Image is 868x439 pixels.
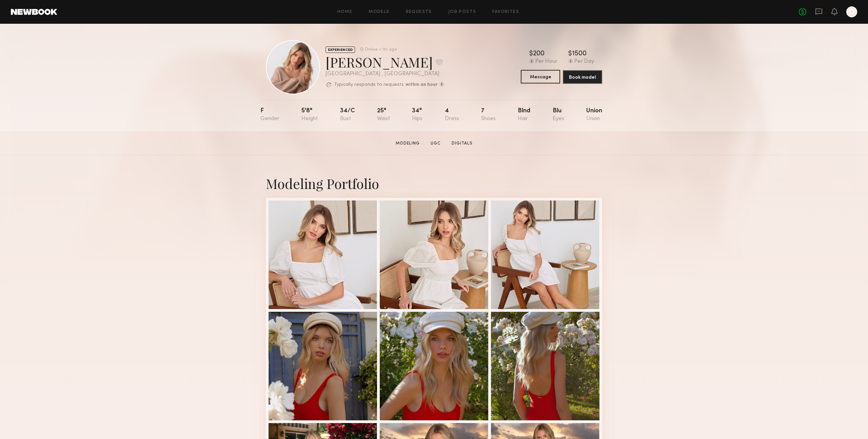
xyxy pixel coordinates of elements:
div: Modeling Portfolio [266,174,602,192]
button: Message [521,70,560,83]
a: D [846,6,857,17]
div: 5'8" [301,108,318,122]
p: Typically responds to requests [334,82,404,87]
div: 7 [481,108,496,122]
div: Per Hour [535,59,557,65]
a: Home [337,10,353,14]
div: Blu [553,108,564,122]
div: Per Day [574,59,594,65]
a: Favorites [492,10,519,14]
div: 34/c [340,108,355,122]
div: [PERSON_NAME] [325,53,444,71]
div: Online < 1hr ago [365,47,397,52]
div: 25" [377,108,390,122]
div: 34" [412,108,422,122]
a: Requests [406,10,432,14]
div: $ [529,51,533,57]
div: [GEOGRAPHIC_DATA] , [GEOGRAPHIC_DATA] [325,71,444,77]
a: Digitals [449,140,475,147]
a: Models [369,10,389,14]
a: UGC [428,140,443,147]
b: within an hour [406,82,438,87]
div: EXPERIENCED [325,46,355,53]
div: Union [586,108,602,122]
button: Book model [563,70,602,84]
div: 1500 [572,51,587,57]
div: 4 [445,108,459,122]
div: $ [568,51,572,57]
a: Job Posts [448,10,476,14]
div: 200 [533,51,545,57]
div: Blnd [518,108,530,122]
div: F [260,108,279,122]
a: Modeling [393,140,422,147]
